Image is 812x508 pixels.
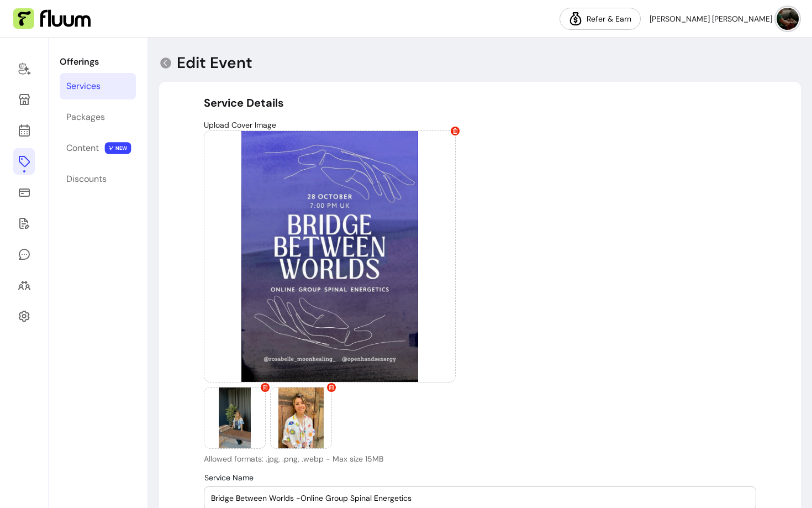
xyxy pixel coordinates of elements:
button: avatar[PERSON_NAME] [PERSON_NAME] [650,8,799,30]
p: Offerings [60,55,136,69]
p: Allowed formats: .jpg, .png, .webp - Max size 15MB [204,453,456,464]
span: [PERSON_NAME] [PERSON_NAME] [650,13,772,24]
a: Refer & Earn [560,8,641,30]
a: Settings [13,303,35,329]
div: Discounts [66,172,107,186]
img: https://d3pz9znudhj10h.cloudfront.net/0b4de806-19ec-43b8-9de3-aa0ebd2fc94d [271,387,331,448]
a: My Messages [13,241,35,268]
a: Calendar [13,117,35,144]
img: avatar [777,8,799,30]
a: Discounts [60,166,136,192]
div: Content [66,142,99,155]
a: Home [13,55,35,82]
div: Provider image 3 [270,387,332,449]
a: Packages [60,104,136,130]
a: Content NEW [60,135,136,161]
p: Upload Cover Image [204,119,756,130]
div: Provider image 1 [204,130,456,383]
a: Sales [13,179,35,206]
p: Edit Event [177,53,252,73]
a: Clients [13,272,35,298]
a: Storefront [13,86,35,113]
img: https://d3pz9znudhj10h.cloudfront.net/f28bc764-044c-4fc5-8cc6-afe711ce91b3 [204,387,265,448]
div: Services [66,80,101,93]
h5: Service Details [204,95,756,111]
a: Forms [13,210,35,237]
div: Provider image 2 [204,387,266,449]
a: Services [60,73,136,99]
input: Service Name [211,493,749,504]
span: NEW [105,142,131,154]
img: https://d3pz9znudhj10h.cloudfront.net/5936ea02-e7c4-4f79-9859-42df949e78e5 [204,131,455,382]
img: Fluum Logo [13,8,91,29]
a: Offerings [13,148,35,175]
div: Packages [66,111,105,124]
span: Service Name [204,473,254,483]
